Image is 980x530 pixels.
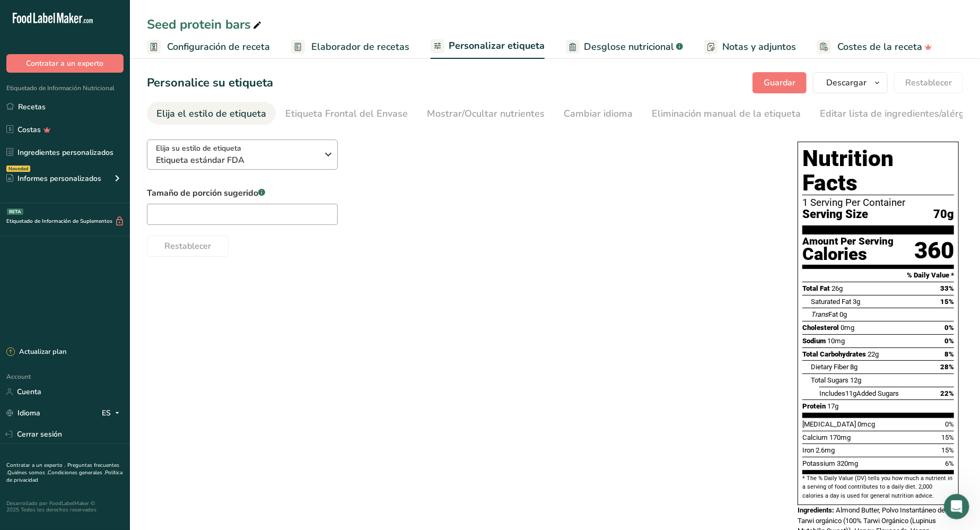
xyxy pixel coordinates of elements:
[940,363,954,371] span: 28%
[147,74,273,92] h1: Personalice su etiqueta
[704,35,796,59] a: Notas y adjuntos
[811,310,838,318] span: Fat
[802,350,866,358] span: Total Carbohydrates
[933,208,954,221] span: 70g
[798,506,834,514] span: Ingredients:
[802,446,814,454] span: Iron
[147,236,229,257] button: Restablecer
[802,459,835,467] span: Potassium
[868,350,879,358] span: 22g
[102,407,124,420] div: ES
[857,420,875,428] span: 0mcg
[147,35,270,59] a: Configuración de receta
[819,389,899,397] span: Includes Added Sugars
[48,469,105,476] a: Condiciones generales .
[156,107,266,121] div: Elija el estilo de etiqueta
[652,107,801,121] div: Eliminación manual de la etiqueta
[802,146,954,195] h1: Nutrition Facts
[827,337,845,345] span: 10mg
[841,324,854,332] span: 0mg
[853,298,860,306] span: 3g
[941,446,954,454] span: 15%
[811,363,848,371] span: Dietary Fiber
[7,208,23,215] div: BETA
[566,35,683,59] a: Desglose nutricional
[449,39,545,53] span: Personalizar etiqueta
[291,35,409,59] a: Elaborador de recetas
[826,76,867,89] span: Descargar
[147,187,338,199] label: Tamaño de porción sugerido
[156,143,241,154] span: Elija su estilo de etiqueta
[311,40,409,54] span: Elaborador de recetas
[944,324,954,332] span: 0%
[832,284,843,292] span: 26g
[802,474,954,500] section: * The % Daily Value (DV) tells you how much a nutrient in a serving of food contributes to a dail...
[6,462,119,476] a: Preguntas frecuentes .
[802,324,839,332] span: Cholesterol
[7,469,48,476] a: Quiénes somos .
[6,173,101,184] div: Informes personalizados
[285,107,408,121] div: Etiqueta Frontal del Envase
[802,237,894,247] div: Amount Per Serving
[6,347,66,358] div: Actualizar plan
[845,389,856,397] span: 11g
[564,107,633,121] div: Cambiar idioma
[6,166,30,172] div: Novedad
[944,494,969,519] iframe: Intercom live chat
[802,247,894,262] div: Calories
[6,54,124,73] button: Contratar a un experto
[837,40,922,54] span: Costes de la receta
[827,402,838,410] span: 17g
[156,154,318,167] span: Etiqueta estándar FDA
[802,337,826,345] span: Sodium
[944,350,954,358] span: 8%
[167,40,270,54] span: Configuración de receta
[722,40,796,54] span: Notas y adjuntos
[6,469,122,484] a: Política de privacidad
[941,433,954,441] span: 15%
[829,433,851,441] span: 170mg
[427,107,545,121] div: Mostrar/Ocultar nutrientes
[584,40,674,54] span: Desglose nutricional
[945,420,954,428] span: 0%
[802,420,856,428] span: [MEDICAL_DATA]
[914,237,954,265] div: 360
[6,404,40,422] a: Idioma
[940,389,954,397] span: 22%
[431,34,545,59] a: Personalizar etiqueta
[6,500,124,513] div: Desarrollado por FoodLabelMaker © 2025 Todos los derechos reservados
[802,197,954,208] div: 1 Serving Per Container
[905,76,952,89] span: Restablecer
[811,298,851,306] span: Saturated Fat
[802,402,826,410] span: Protein
[802,269,954,282] section: % Daily Value *
[816,446,835,454] span: 2.6mg
[837,459,858,467] span: 320mg
[802,433,828,441] span: Calcium
[945,459,954,467] span: 6%
[817,35,932,59] a: Costes de la receta
[811,376,848,384] span: Total Sugars
[813,72,888,93] button: Descargar
[944,337,954,345] span: 0%
[147,15,264,34] div: Seed protein bars
[764,76,795,89] span: Guardar
[752,72,807,93] button: Guardar
[850,363,857,371] span: 8g
[811,310,828,318] i: Trans
[940,284,954,292] span: 33%
[164,240,211,253] span: Restablecer
[147,140,338,170] button: Elija su estilo de etiqueta Etiqueta estándar FDA
[894,72,963,93] button: Restablecer
[802,208,868,221] span: Serving Size
[839,310,847,318] span: 0g
[850,376,861,384] span: 12g
[6,462,65,469] a: Contratar a un experto .
[940,298,954,306] span: 15%
[802,284,830,292] span: Total Fat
